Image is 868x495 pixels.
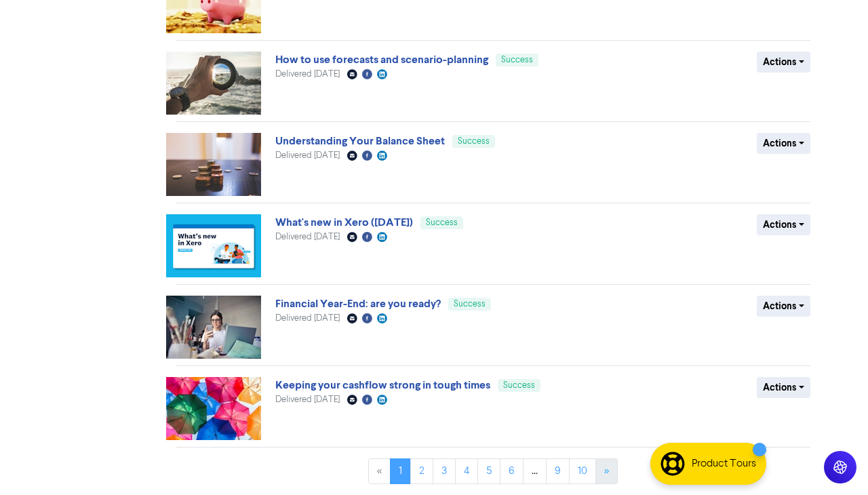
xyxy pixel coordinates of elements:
[275,297,441,311] a: Financial Year-End: are you ready?
[454,300,486,309] span: Success
[500,458,524,484] a: Page 6
[275,134,445,148] a: Understanding Your Balance Sheet
[501,56,533,64] span: Success
[275,233,340,241] span: Delivered [DATE]
[503,381,535,390] span: Success
[275,314,340,323] span: Delivered [DATE]
[275,70,340,79] span: Delivered [DATE]
[477,458,500,484] a: Page 5
[757,296,810,317] button: Actions
[426,218,458,227] span: Success
[455,458,478,484] a: Page 4
[757,133,810,154] button: Actions
[569,458,596,484] a: Page 10
[275,53,488,66] a: How to use forecasts and scenario-planning
[275,378,490,392] a: Keeping your cashflow strong in tough times
[800,430,868,495] iframe: Chat Widget
[166,133,261,196] img: image_1742415326679.jpg
[166,214,261,277] img: image_1742415206047.png
[275,151,340,160] span: Delivered [DATE]
[595,458,618,484] a: »
[433,458,456,484] a: Page 3
[757,52,810,73] button: Actions
[166,296,261,359] img: image_1742415138135.jpg
[275,216,413,229] a: What's new in Xero ([DATE])
[166,52,261,115] img: image_1751314122463.jpg
[546,458,570,484] a: Page 9
[757,377,810,398] button: Actions
[275,395,340,404] span: Delivered [DATE]
[410,458,433,484] a: Page 2
[390,458,411,484] a: Page 1 is your current page
[757,214,810,235] button: Actions
[458,137,490,146] span: Success
[166,377,261,440] img: image_1740620966680.jpg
